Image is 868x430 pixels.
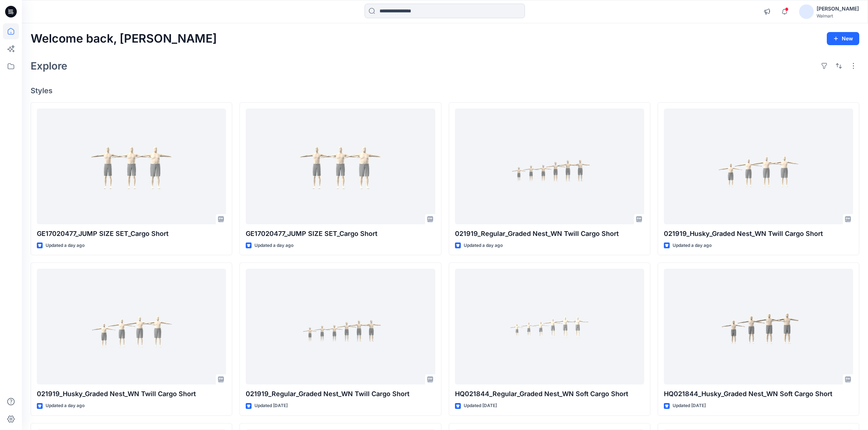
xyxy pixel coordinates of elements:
a: HQ021844_Regular_Graded Nest_WN Soft Cargo Short [455,269,644,384]
p: Updated [DATE] [673,402,706,410]
p: GE17020477_JUMP SIZE SET_Cargo Short [246,229,435,239]
a: GE17020477_JUMP SIZE SET_Cargo Short [246,109,435,224]
h2: Explore [31,60,67,72]
a: 021919_Regular_Graded Nest_WN Twill Cargo Short [455,109,644,224]
p: 021919_Husky_Graded Nest_WN Twill Cargo Short [664,229,853,239]
p: 021919_Regular_Graded Nest_WN Twill Cargo Short [246,389,435,399]
a: 021919_Husky_Graded Nest_WN Twill Cargo Short [664,109,853,224]
p: Updated [DATE] [254,402,288,410]
p: Updated [DATE] [464,402,497,410]
p: Updated a day ago [254,242,293,249]
a: HQ021844_Husky_Graded Nest_WN Soft Cargo Short [664,269,853,384]
p: Updated a day ago [46,242,85,249]
a: 021919_Regular_Graded Nest_WN Twill Cargo Short [246,269,435,384]
a: 021919_Husky_Graded Nest_WN Twill Cargo Short [37,269,226,384]
p: 021919_Husky_Graded Nest_WN Twill Cargo Short [37,389,226,399]
div: [PERSON_NAME] [817,4,859,13]
div: Walmart [817,13,859,19]
p: HQ021844_Husky_Graded Nest_WN Soft Cargo Short [664,389,853,399]
p: Updated a day ago [673,242,712,249]
a: GE17020477_JUMP SIZE SET_Cargo Short [37,109,226,224]
p: Updated a day ago [464,242,503,249]
h4: Styles [31,86,859,95]
p: Updated a day ago [46,402,85,410]
p: 021919_Regular_Graded Nest_WN Twill Cargo Short [455,229,644,239]
p: HQ021844_Regular_Graded Nest_WN Soft Cargo Short [455,389,644,399]
img: avatar [799,4,814,19]
h2: Welcome back, [PERSON_NAME] [31,32,217,46]
button: New [827,32,859,45]
p: GE17020477_JUMP SIZE SET_Cargo Short [37,229,226,239]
